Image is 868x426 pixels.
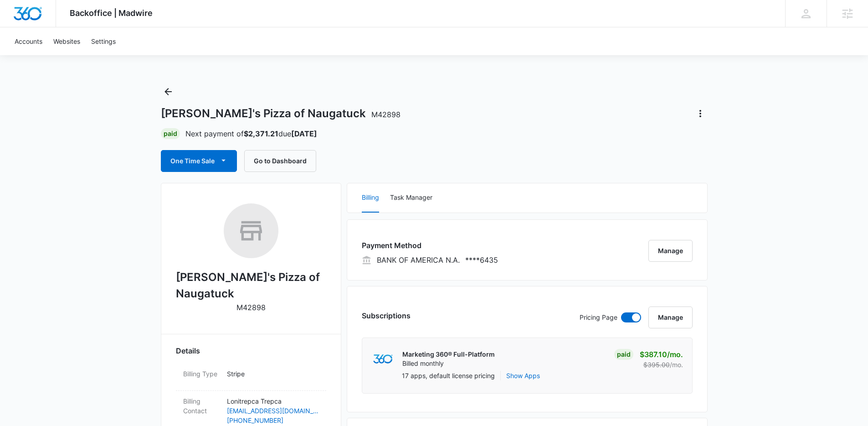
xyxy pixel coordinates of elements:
[185,128,317,139] p: Next payment of due
[402,371,495,380] p: 17 apps, default license pricing
[244,150,316,172] button: Go to Dashboard
[390,183,432,213] button: Task Manager
[371,110,401,119] span: M42898
[161,128,180,139] div: Paid
[362,240,498,251] h3: Payment Method
[362,310,411,321] h3: Subscriptions
[161,107,401,120] h1: [PERSON_NAME]'s Pizza of Naugatuck
[183,396,220,416] dt: Billing Contact
[161,150,237,172] button: One Time Sale
[176,345,200,356] span: Details
[176,364,326,391] div: Billing TypeStripe
[667,350,683,359] span: /mo.
[648,307,693,328] button: Manage
[614,349,633,360] div: Paid
[373,354,393,364] img: marketing360Logo
[176,269,326,302] h2: [PERSON_NAME]'s Pizza of Naugatuck
[506,371,540,380] button: Show Apps
[183,369,220,379] dt: Billing Type
[291,129,317,138] strong: [DATE]
[161,84,175,99] button: Back
[377,255,460,265] p: BANK OF AMERICA N.A.
[402,350,495,359] p: Marketing 360® Full-Platform
[693,106,708,121] button: Actions
[362,183,379,213] button: Billing
[648,240,693,262] button: Manage
[580,312,617,322] p: Pricing Page
[244,129,278,138] strong: $2,371.21
[70,8,153,18] span: Backoffice | Madwire
[227,369,319,379] p: Stripe
[227,396,319,406] p: Lonitrepca Trepca
[402,359,495,368] p: Billed monthly
[86,27,121,55] a: Settings
[643,361,670,369] s: $395.00
[9,27,48,55] a: Accounts
[48,27,86,55] a: Websites
[227,416,319,425] a: [PHONE_NUMBER]
[640,349,683,360] p: $387.10
[227,406,319,416] a: [EMAIL_ADDRESS][DOMAIN_NAME]
[236,302,266,313] p: M42898
[670,361,683,369] span: /mo.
